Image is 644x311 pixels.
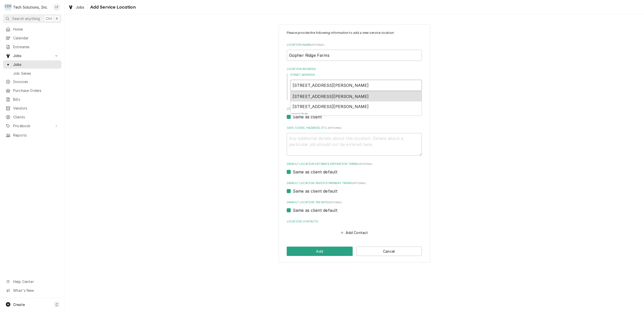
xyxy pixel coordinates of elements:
[13,288,58,293] span: What's New
[287,126,422,130] label: Gate Codes, Hazards, etc.
[287,162,422,166] label: Default Location Estimate Expiration Terms
[292,113,308,115] img: powered_by_google_on_white_hdpi.png
[311,43,325,46] span: ( optional )
[287,220,422,236] div: Location Contacts
[3,14,61,23] button: Search anythingCtrlK
[13,279,58,284] span: Help Center
[5,4,12,11] div: T
[356,247,422,256] button: Cancel
[3,131,61,139] a: Reports
[287,43,422,61] div: Location Name
[53,4,60,11] div: Lisa Paschal's Avatar
[3,69,61,77] a: Job Series
[3,286,61,295] a: Go to What's New
[13,53,51,58] span: Jobs
[358,163,372,165] span: (optional)
[287,200,422,204] label: Default Location Tax Rate
[293,114,322,120] label: Same as client
[13,97,59,102] span: Bills
[293,104,369,109] span: [STREET_ADDRESS][PERSON_NAME]
[287,247,353,256] button: Add
[56,16,58,21] span: K
[3,104,61,112] a: Vendors
[13,88,59,93] span: Purchase Orders
[3,122,61,130] a: Go to Pricebook
[3,86,61,95] a: Purchase Orders
[287,247,422,256] div: Button Group
[46,16,52,21] span: Ctrl
[287,67,422,71] label: Location Address
[287,200,422,213] div: Default Location Tax Rate
[352,182,366,185] span: (optional)
[13,27,59,32] span: Home
[293,207,338,213] label: Same as client default
[3,51,61,60] a: Go to Jobs
[287,107,422,120] div: Location Billing Address
[13,5,48,10] div: Tech Solutions, Inc.
[13,133,59,138] span: Reports
[53,4,60,11] div: LP
[66,3,86,11] a: Jobs
[13,123,51,128] span: Pricebook
[293,169,338,175] label: Same as client default
[287,181,422,194] div: Default Location Invoice Payment Terms
[3,113,61,121] a: Clients
[3,95,61,103] a: Bills
[13,71,59,76] span: Job Series
[3,34,61,42] a: Calendar
[3,60,61,69] a: Jobs
[13,106,59,111] span: Vendors
[76,5,84,10] span: Jobs
[12,16,40,21] span: Search anything
[340,229,369,236] button: Add Contact
[13,62,59,67] span: Jobs
[3,43,61,51] a: Estimates
[287,126,422,156] div: Gate Codes, Hazards, etc.
[3,277,61,286] a: Go to Help Center
[5,4,12,11] div: Tech Solutions, Inc.'s Avatar
[287,220,422,224] label: Location Contacts
[287,50,422,61] input: Nickname, Franchise ID, etc.
[13,114,59,120] span: Clients
[13,302,25,307] span: Create
[3,77,61,86] a: Invoices
[13,79,59,84] span: Invoices
[287,31,422,35] p: Please provide the following information to add a new service location:
[290,73,422,77] label: Street Address
[3,25,61,33] a: Home
[287,31,422,236] div: Service Location Create/Update Form
[287,107,422,111] label: Location Billing Address
[328,201,342,204] span: (optional)
[287,247,422,256] div: Button Group Row
[287,67,422,101] div: Location Address
[287,162,422,175] div: Default Location Estimate Expiration Terms
[328,126,342,129] span: ( optional )
[13,35,59,41] span: Calendar
[287,181,422,185] label: Default Location Invoice Payment Terms
[13,44,59,49] span: Estimates
[293,188,338,194] label: Same as client default
[56,302,58,307] span: C
[279,24,430,263] div: Service Location Create/Update
[89,4,136,11] span: Add Service Location
[290,73,422,101] div: Street Address
[287,43,422,47] label: Location Name
[293,94,369,99] span: [STREET_ADDRESS][PERSON_NAME]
